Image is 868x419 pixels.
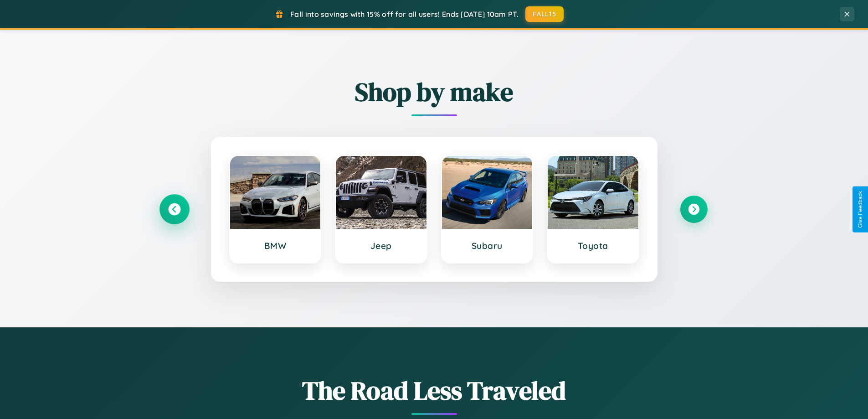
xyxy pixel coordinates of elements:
button: FALL15 [525,6,564,22]
span: Fall into savings with 15% off for all users! Ends [DATE] 10am PT. [290,10,519,19]
h1: The Road Less Traveled [161,373,708,408]
h3: Subaru [451,240,524,251]
h3: Jeep [345,240,417,251]
h2: Shop by make [161,74,708,109]
h3: BMW [239,240,312,251]
div: Give Feedback [857,191,863,228]
h3: Toyota [557,240,629,251]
